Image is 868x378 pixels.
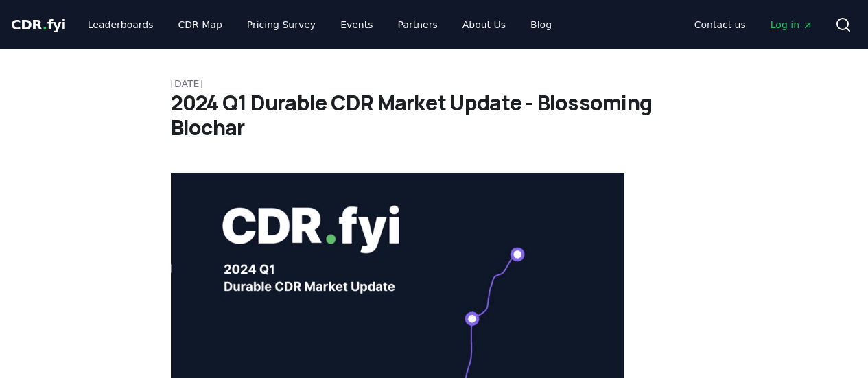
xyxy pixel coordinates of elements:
[167,12,233,37] a: CDR Map
[77,12,563,37] nav: Main
[683,12,757,37] a: Contact us
[77,12,165,37] a: Leaderboards
[387,12,449,37] a: Partners
[11,16,66,33] span: CDR fyi
[171,77,698,91] p: [DATE]
[519,12,563,37] a: Blog
[683,12,824,37] nav: Main
[771,18,813,32] span: Log in
[451,12,517,37] a: About Us
[43,16,47,33] span: .
[171,91,698,140] h1: 2024 Q1 Durable CDR Market Update - Blossoming Biochar
[760,12,824,37] a: Log in
[236,12,327,37] a: Pricing Survey
[11,15,66,34] a: CDR.fyi
[329,12,384,37] a: Events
